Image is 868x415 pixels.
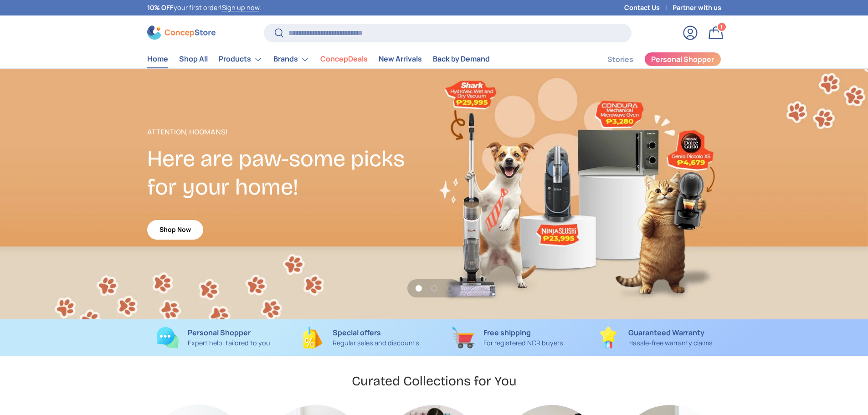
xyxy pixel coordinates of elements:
a: Stories [607,51,633,68]
strong: Free shipping [483,328,531,338]
span: Personal Shopper [651,56,714,63]
p: Attention, Hoomans! [147,127,434,138]
strong: 10% OFF [147,3,174,12]
a: Home [147,50,168,68]
p: Regular sales and discounts [333,338,419,348]
h2: Here are paw-some picks for your home! [147,145,434,201]
h2: Curated Collections for You [352,373,517,389]
a: Partner with us [673,3,721,13]
summary: Brands [268,50,315,68]
span: 1 [720,23,723,30]
p: Hassle-free warranty claims [628,338,713,348]
a: Shop Now [147,220,203,240]
a: Contact Us [624,3,673,13]
a: Back by Demand [433,50,490,68]
nav: Secondary [586,50,721,68]
p: Expert help, tailored to you [188,338,270,348]
nav: Primary [147,50,490,68]
strong: Guaranteed Warranty [628,328,704,338]
a: Sign up now [222,3,259,12]
a: Shop All [179,50,208,68]
a: New Arrivals [379,50,422,68]
a: Products [219,50,262,68]
img: ConcepStore [147,26,216,40]
a: Guaranteed Warranty Hassle-free warranty claims [589,327,721,348]
a: Personal Shopper [644,52,721,67]
strong: Special offers [333,328,381,338]
a: ConcepDeals [320,50,368,68]
a: Free shipping For registered NCR buyers [442,327,574,348]
p: For registered NCR buyers [483,338,563,348]
a: Personal Shopper Expert help, tailored to you [147,327,280,348]
summary: Products [213,50,268,68]
strong: Personal Shopper [188,328,251,338]
a: Brands [273,50,309,68]
a: Special offers Regular sales and discounts [294,327,427,348]
p: your first order! . [147,3,261,13]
